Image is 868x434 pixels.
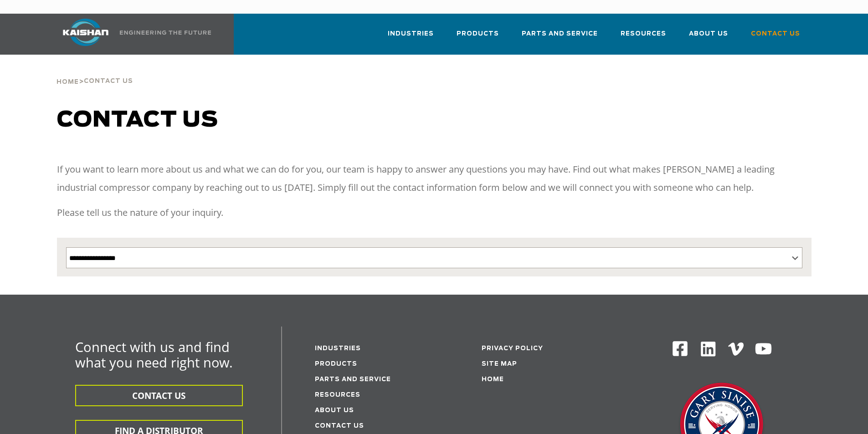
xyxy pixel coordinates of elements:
[315,423,364,429] a: Contact Us
[457,29,499,39] span: Products
[84,78,133,84] span: Contact Us
[57,109,218,131] span: Contact us
[672,340,688,357] img: Facebook
[522,22,598,53] a: Parts and Service
[51,14,213,55] a: Kaishan USA
[315,392,360,398] a: Resources
[315,346,361,352] a: Industries
[315,408,354,414] a: About Us
[755,340,772,358] img: Youtube
[522,29,598,39] span: Parts and Service
[457,22,499,53] a: Products
[57,204,812,222] p: Please tell us the nature of your inquiry.
[689,22,728,53] a: About Us
[482,377,504,383] a: Home
[699,340,717,358] img: Linkedin
[482,346,543,352] a: Privacy Policy
[120,31,211,35] img: Engineering the future
[75,385,243,406] button: CONTACT US
[621,22,666,53] a: Resources
[751,29,800,39] span: Contact Us
[751,22,800,53] a: Contact Us
[728,342,744,356] img: Vimeo
[388,29,434,39] span: Industries
[315,377,391,383] a: Parts and service
[75,338,233,371] span: Connect with us and find what you need right now.
[51,19,120,46] img: kaishan logo
[56,79,79,85] span: Home
[482,361,517,367] a: Site Map
[689,29,728,39] span: About Us
[315,361,357,367] a: Products
[56,77,79,86] a: Home
[56,55,133,89] div: >
[57,160,812,197] p: If you want to learn more about us and what we can do for you, our team is happy to answer any qu...
[388,22,434,53] a: Industries
[621,29,666,39] span: Resources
